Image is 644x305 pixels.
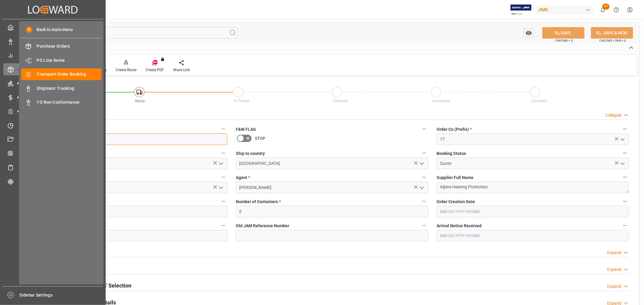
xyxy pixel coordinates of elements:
[420,222,428,229] button: Old JAM Reference Number
[219,149,227,157] button: Country of Origin (Suffix) *
[21,54,101,66] a: PO Line Items
[3,21,102,33] a: My Cockpit
[236,175,250,181] span: Agent
[37,85,102,92] span: Shipment Tracking
[35,158,227,169] input: Type to search/select
[511,5,531,15] img: Exertis%20JAM%20-%20Email%20Logo.jpg_1722504956.jpg
[21,40,101,52] a: Purchase Orders
[37,71,102,77] span: Transport Order Booking
[437,206,629,217] input: MM-DD-YYYY HH:MM
[417,159,426,168] button: open menu
[236,150,265,157] span: Ship to country
[219,197,227,205] button: Supplier Number
[420,197,428,205] button: Number of Containers *
[523,27,535,39] button: open menu
[20,292,103,298] span: Sidebar Settings
[591,27,633,39] button: SAVE & NEW
[333,99,348,103] span: Delivered
[607,283,621,290] div: Expand
[37,43,102,49] span: Purchase Orders
[437,182,629,193] textarea: Alpine Hearing Protection
[236,223,289,229] span: Old JAM Reference Number
[621,197,629,205] button: Order Creation Date
[219,222,227,229] button: Ready Date *
[542,27,585,39] button: SAVE
[116,67,136,73] div: Create Route
[255,135,265,142] span: STOP
[219,173,227,181] button: Shipment type *
[3,134,102,145] a: Document Management
[21,82,101,94] a: Shipment Tracking
[3,49,102,61] a: My Reports
[236,126,256,133] span: F&W FLAG
[3,175,102,187] a: Tracking Shipment
[599,38,626,43] span: Ctrl/CMD + Shift + S
[219,125,227,133] button: JAM Reference Number
[536,5,594,14] div: JIMS
[605,112,621,118] div: Collapse
[621,125,629,133] button: Order Co (Prefix) *
[610,3,623,17] button: Help Center
[432,99,450,103] span: Completed
[607,250,621,256] div: Expand
[32,27,73,33] span: Back to main menu
[596,3,610,17] button: show 47 new notifications
[21,96,101,108] a: TO Non Conformance
[437,230,629,241] input: MM-DD-YYYY HH:MM
[618,159,627,168] button: open menu
[437,126,472,133] span: Order Co (Prefix)
[437,175,473,181] span: Supplier Full Name
[437,199,475,205] span: Order Creation Date
[621,222,629,229] button: Arrival Notice Received
[531,99,547,103] span: Cancelled
[420,149,428,157] button: Ship to country
[602,4,610,10] span: 47
[420,173,428,181] button: Agent *
[437,223,482,229] span: Arrival Notice Received
[621,173,629,181] button: Supplier Full Name
[28,27,238,39] input: Search Fields
[621,149,629,157] button: Booking Status
[420,125,428,133] button: F&W FLAG
[173,67,190,73] div: Share Link
[234,99,249,103] span: In-Transit
[618,135,627,144] button: open menu
[437,150,466,157] span: Booking Status
[236,199,281,205] span: Number of Containers
[417,183,426,192] button: open menu
[35,230,227,241] input: MM-DD-YYYY
[135,99,145,103] span: Ready
[21,68,101,80] a: Transport Order Booking
[607,266,621,273] div: Expand
[3,35,102,47] a: Data Management
[216,183,225,192] button: open menu
[3,119,102,131] a: Timeslot Management V2
[536,4,596,15] button: JIMS
[3,162,102,173] a: Sailing Schedules
[3,147,102,159] a: CO2 Calculator
[37,57,102,64] span: PO Line Items
[216,159,225,168] button: open menu
[555,38,573,43] span: Ctrl/CMD + S
[37,99,102,105] span: TO Non Conformance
